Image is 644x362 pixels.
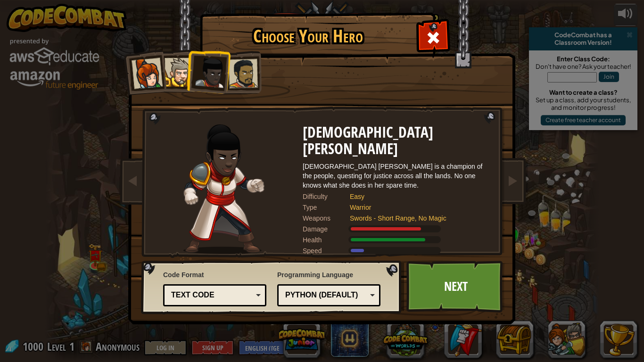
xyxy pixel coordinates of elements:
img: champion-pose.png [183,124,264,254]
div: Swords - Short Range, No Magic [350,214,482,223]
div: Speed [303,246,350,255]
div: Weapons [303,214,350,223]
div: Text code [171,290,253,301]
span: Programming Language [277,270,380,280]
div: Type [303,203,350,212]
div: Easy [350,192,482,201]
li: Alejandro the Duelist [218,50,262,94]
div: Deals 120% of listed Warrior weapon damage. [303,224,491,234]
h1: Choose Your Hero [202,26,414,46]
img: language-selector-background.png [141,261,404,314]
div: Difficulty [303,192,350,201]
a: Next [406,261,505,313]
h2: [DEMOGRAPHIC_DATA] [PERSON_NAME] [303,124,491,157]
span: Code Format [163,270,266,280]
li: Captain Anya Weston [121,49,167,95]
div: Python (Default) [285,290,367,301]
div: Moves at 6 meters per second. [303,246,491,255]
div: Gains 140% of listed Warrior armor health. [303,235,491,245]
div: Health [303,235,350,245]
div: Warrior [350,203,482,212]
li: Lady Ida Justheart [185,48,231,94]
div: Damage [303,224,350,234]
li: Sir Tharin Thunderfist [155,49,197,92]
div: [DEMOGRAPHIC_DATA] [PERSON_NAME] is a champion of the people, questing for justice across all the... [303,162,491,190]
